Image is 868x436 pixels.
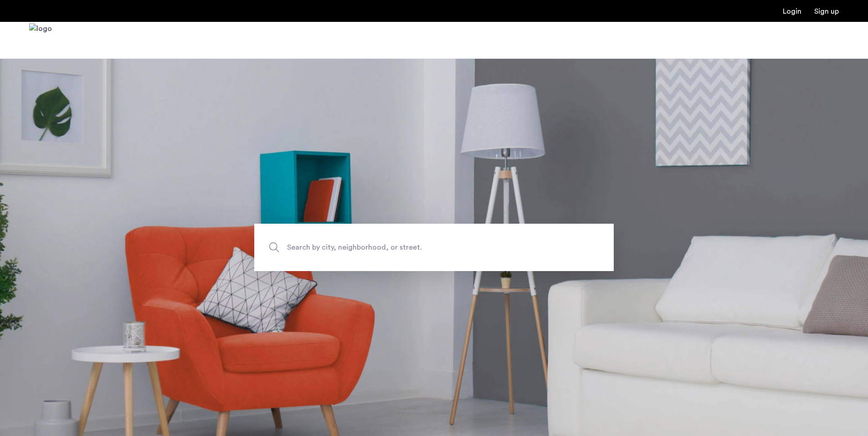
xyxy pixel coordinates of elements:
[814,8,839,15] a: Registration
[783,8,801,15] a: Login
[29,23,52,57] img: logo
[287,241,539,253] span: Search by city, neighborhood, or street.
[254,224,614,271] input: Apartment Search
[29,23,52,57] a: Cazamio Logo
